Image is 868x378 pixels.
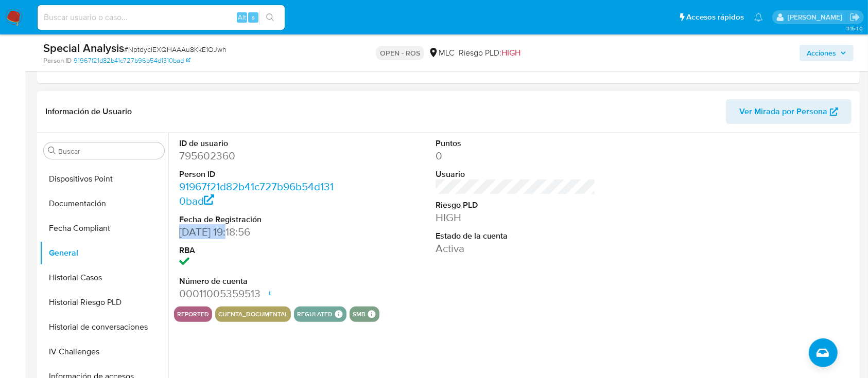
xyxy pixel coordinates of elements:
[179,179,334,208] a: 91967f21d82b41c727b96b54d1310bad
[436,210,596,225] dd: HIGH
[40,191,168,216] button: Documentación
[43,56,72,65] b: Person ID
[179,245,340,256] dt: RBA
[436,138,596,149] dt: Puntos
[376,46,424,60] p: OPEN - ROS
[179,138,340,149] dt: ID de usuario
[297,312,333,316] button: regulated
[48,147,56,155] button: Buscar
[807,45,836,61] span: Acciones
[428,47,455,59] div: MLC
[252,12,255,22] span: s
[40,216,168,241] button: Fecha Compliant
[40,265,168,290] button: Historial Casos
[124,44,227,55] span: # NptdyciEXQHAAAu8KkE1OJwh
[179,286,340,301] dd: 00011005359513
[686,12,744,23] span: Accesos rápidos
[353,312,366,316] button: smb
[74,56,190,65] a: 91967f21d82b41c727b96b54d1310bad
[739,99,827,124] span: Ver Mirada por Persona
[754,13,763,22] a: Notificaciones
[40,315,168,339] button: Historial de conversaciones
[436,230,596,242] dt: Estado de la cuenta
[179,149,340,163] dd: 795602360
[40,339,168,364] button: IV Challenges
[788,12,846,22] p: aline.magdaleno@mercadolibre.com
[43,40,124,56] b: Special Analysis
[40,290,168,315] button: Historial Riesgo PLD
[40,167,168,191] button: Dispositivos Point
[179,214,340,225] dt: Fecha de Registración
[218,312,288,316] button: cuenta_documental
[179,225,340,239] dd: [DATE] 19:18:56
[436,149,596,163] dd: 0
[179,169,340,180] dt: Person ID
[726,99,852,124] button: Ver Mirada por Persona
[238,12,246,22] span: Alt
[846,24,863,32] span: 3.154.0
[38,11,285,24] input: Buscar usuario o caso...
[58,147,160,156] input: Buscar
[436,241,596,256] dd: Activa
[436,200,596,211] dt: Riesgo PLD
[501,47,520,59] span: HIGH
[40,241,168,265] button: General
[177,312,209,316] button: reported
[849,12,860,23] a: Salir
[436,169,596,180] dt: Usuario
[45,106,132,117] h1: Información de Usuario
[259,10,281,25] button: search-icon
[459,47,520,59] span: Riesgo PLD:
[800,45,854,61] button: Acciones
[179,276,340,287] dt: Número de cuenta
